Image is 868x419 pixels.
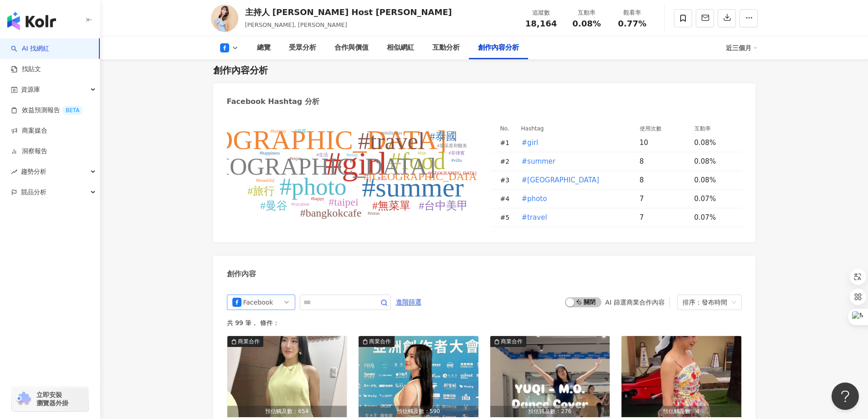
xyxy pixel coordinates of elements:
[279,173,346,200] tspan: #photo
[621,336,741,417] button: 預估觸及數：4
[500,212,514,222] div: # 5
[256,178,274,183] tspan: #beautiful
[448,150,464,155] tspan: #菲律賓
[316,152,328,157] tspan: #生活
[11,147,47,156] a: 洞察報告
[640,175,687,185] div: 8
[238,337,260,346] div: 商業合作
[621,336,741,417] img: post-image
[490,336,610,417] button: 商業合作預估觸及數：276
[227,406,347,417] div: 預估觸及數：654
[395,295,422,309] button: 進階篩選
[687,134,742,152] td: 0.08%
[522,156,556,166] span: #summer
[362,172,463,202] tspan: #summer
[521,134,539,152] button: #girl
[329,196,359,208] tspan: #taipei
[334,42,369,53] div: 合作與價值
[521,152,556,171] button: #summer
[227,269,256,279] div: 創作內容
[621,406,741,417] div: 預估觸及數：4
[687,152,742,171] td: 0.08%
[380,130,402,135] tspan: #phillipines
[522,138,539,148] span: #girl
[359,336,478,417] button: 商業合作預估觸及數：590
[367,211,379,216] tspan: #zoras
[490,336,610,417] img: post-image
[378,176,386,181] tspan: #life
[500,138,514,148] div: # 1
[478,42,519,53] div: 創作內容分析
[243,295,273,310] div: Facebook
[359,336,478,417] img: post-image
[491,124,514,134] th: No.
[11,169,17,175] span: rise
[570,8,604,17] div: 互動率
[615,8,650,17] div: 觀看率
[11,126,47,135] a: 商案媒合
[300,207,361,219] tspan: #bangkokcafe
[832,383,859,410] iframe: Help Scout Beacon - Open
[11,106,83,115] a: 效益預測報告BETA
[359,406,478,417] div: 預估觸及數：590
[387,42,414,53] div: 相似網紅
[500,156,514,166] div: # 2
[521,208,548,227] button: #travel
[389,148,446,174] tspan: #food
[211,5,238,32] img: KOL Avatar
[514,152,632,171] td: #summer
[358,128,425,154] tspan: #travel
[227,336,347,417] button: 商業合作預估觸及數：654
[522,175,599,185] span: #[GEOGRAPHIC_DATA]
[21,161,46,182] span: 趨勢分析
[417,150,426,155] tspan: #fun
[430,130,457,142] tspan: #泰國
[514,124,632,134] th: Hashtag
[514,190,632,208] td: #photo
[12,387,88,411] a: chrome extension立即安裝 瀏覽器外掛
[490,406,610,417] div: 預估觸及數：276
[525,19,557,28] span: 18,164
[618,19,646,28] span: 0.77%
[501,337,523,346] div: 商業合作
[500,175,514,185] div: # 3
[687,208,742,227] td: 0.07%
[270,129,286,134] tspan: #holiday
[640,156,687,166] div: 8
[514,171,632,190] td: #bangkok
[311,196,324,201] tspan: #happy
[514,134,632,152] td: #girl
[694,138,733,148] div: 0.08%
[227,336,347,417] img: post-image
[21,182,46,202] span: 競品分析
[213,64,268,77] div: 創作內容分析
[524,8,559,17] div: 追蹤數
[7,12,56,30] img: logo
[521,171,600,189] button: #[GEOGRAPHIC_DATA]
[245,21,347,28] span: [PERSON_NAME], [PERSON_NAME]
[363,171,480,182] tspan: #[GEOGRAPHIC_DATA]
[227,97,319,107] div: Facebook Hashtag 分析
[372,200,411,212] tspan: #無菜單
[291,202,309,207] tspan: #vacation
[640,138,687,148] div: 10
[427,171,476,176] tspan: #[GEOGRAPHIC_DATA]
[437,143,467,148] tspan: #星采星和醫美
[694,212,733,222] div: 0.07%
[687,171,742,190] td: 0.08%
[396,295,421,310] span: 進階篩選
[432,42,460,53] div: 互動分析
[640,212,687,222] div: 7
[687,190,742,208] td: 0.07%
[419,200,468,212] tspan: #台中美甲
[369,337,391,346] div: 商業合作
[289,156,302,161] tspan: #enjoy
[289,42,316,53] div: 受眾分析
[227,319,742,326] div: 共 99 筆 ， 條件：
[572,19,601,28] span: 0.08%
[21,79,40,100] span: 資源庫
[522,194,547,204] span: #photo
[694,156,733,166] div: 0.08%
[294,129,306,134] tspan: #宿霧
[687,124,742,134] th: 互動率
